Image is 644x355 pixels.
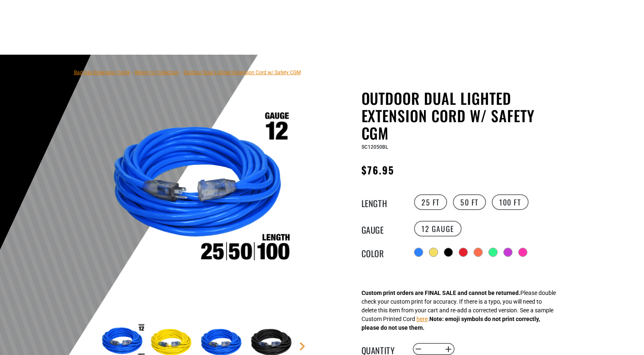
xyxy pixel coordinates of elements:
[492,194,529,210] label: 100 FT
[362,223,403,234] legend: Gauge
[362,289,556,332] div: Please double check your custom print for accuracy. If there is a typo, you will need to delete t...
[184,70,301,75] span: Outdoor Dual Lighted Extension Cord w/ Safety CGM
[362,290,520,296] strong: Custom print orders are FINAL SALE and cannot be returned.
[362,144,388,150] span: SC12050BL
[132,70,133,75] span: ›
[417,315,428,324] button: here
[414,194,447,210] label: 25 FT
[298,342,306,350] a: Next
[362,89,564,142] h1: Outdoor Dual Lighted Extension Cord w/ Safety CGM
[362,316,540,331] strong: Note: emoji symbols do not print correctly, please do not use them.
[362,197,403,208] legend: Length
[362,162,394,177] span: $76.95
[135,70,179,75] a: Return to Collection
[362,344,403,355] label: Quantity
[414,221,462,237] label: 12 Gauge
[453,194,486,210] label: 50 FT
[74,67,301,77] nav: breadcrumbs
[180,70,182,75] span: ›
[362,247,403,258] legend: Color
[74,70,130,75] a: Bad Ass Extension Cords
